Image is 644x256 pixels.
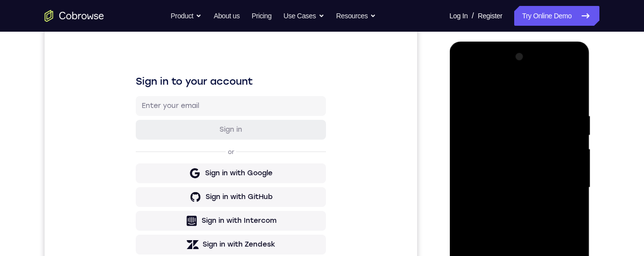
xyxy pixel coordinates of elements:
button: Product [171,6,202,26]
div: Sign in with GitHub [161,186,228,196]
button: Sign in with Google [91,157,281,177]
span: / [472,10,474,22]
a: Pricing [252,6,271,26]
a: About us [214,6,239,26]
div: Sign in with Zendesk [158,233,231,243]
p: or [181,142,192,150]
div: Sign in with Intercom [157,209,232,219]
button: Sign in with Zendesk [91,228,281,248]
button: Sign in with Intercom [91,205,281,224]
input: Enter your email [97,95,275,104]
a: Log In [449,6,468,26]
button: Sign in [91,113,281,133]
button: Use Cases [283,6,324,26]
a: Register [478,6,502,26]
button: Sign in with GitHub [91,181,281,201]
button: Resources [336,6,376,26]
h1: Sign in to your account [91,68,281,82]
div: Sign in with Google [161,162,228,172]
a: Try Online Demo [514,6,599,26]
a: Go to the home page [45,10,104,22]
